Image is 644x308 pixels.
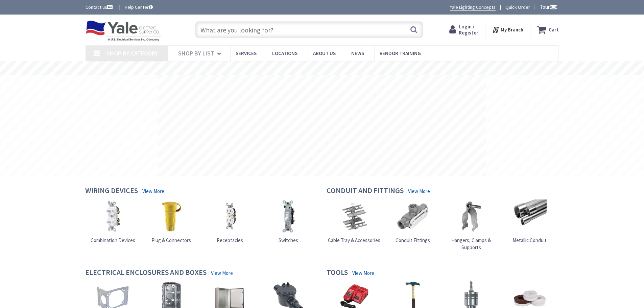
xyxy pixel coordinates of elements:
h4: Conduit and Fittings [327,186,404,196]
span: Metallic Conduit [512,237,547,243]
img: Metallic Conduit [513,199,547,233]
strong: Cart [549,24,559,36]
a: View More [408,188,430,195]
span: About Us [313,50,336,56]
strong: My Branch [501,26,523,33]
span: Services [236,50,257,56]
span: Receptacles [217,237,243,243]
img: Yale Electric Supply Co. [86,20,162,41]
a: Receptacles Receptacles [213,199,247,244]
span: Shop By Category [106,49,158,57]
span: Shop By List [178,49,214,57]
a: View More [211,269,233,277]
span: Tour [540,4,557,10]
img: Switches [271,199,305,233]
span: Conduit Fittings [396,237,430,243]
h4: Wiring Devices [85,186,138,196]
a: Cable Tray & Accessories Cable Tray & Accessories [328,199,380,244]
img: Conduit Fittings [396,199,430,233]
a: Quick Order [505,4,530,10]
a: Yale Lighting Concepts [450,4,496,11]
span: Plug & Connectors [151,237,191,243]
span: News [351,50,364,56]
span: Switches [279,237,298,243]
img: Receptacles [213,199,247,233]
span: Cable Tray & Accessories [328,237,380,243]
div: My Branch [492,24,523,36]
a: View More [352,269,374,277]
img: Cable Tray & Accessories [337,199,371,233]
a: Cart [537,24,559,36]
span: Hangers, Clamps & Supports [451,237,491,251]
a: Switches Switches [271,199,305,244]
a: Help Center [125,4,153,10]
a: Plug & Connectors Plug & Connectors [151,199,191,244]
span: Vendor Training [380,50,421,56]
img: Plug & Connectors [154,199,188,233]
span: Login / Register [459,23,478,36]
span: Locations [272,50,297,56]
span: Combination Devices [91,237,135,243]
a: View More [142,188,164,195]
h4: Electrical Enclosures and Boxes [85,268,207,278]
a: Hangers, Clamps & Supports Hangers, Clamps & Supports [444,199,499,251]
img: Hangers, Clamps & Supports [454,199,488,233]
a: Conduit Fittings Conduit Fittings [396,199,430,244]
a: Login / Register [449,24,478,36]
a: Contact us [86,4,114,10]
input: What are you looking for? [195,21,423,38]
h4: Tools [327,268,348,278]
img: Combination Devices [96,199,130,233]
a: Metallic Conduit Metallic Conduit [512,199,547,244]
a: Combination Devices Combination Devices [91,199,135,244]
